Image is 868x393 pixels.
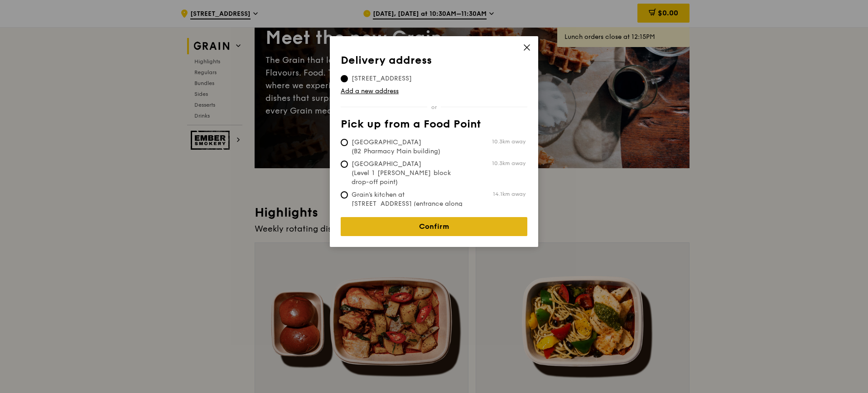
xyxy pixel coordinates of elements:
a: Add a new address [341,87,527,96]
input: [STREET_ADDRESS] [341,75,348,82]
span: 10.3km away [492,138,526,145]
span: [GEOGRAPHIC_DATA] (Level 1 [PERSON_NAME] block drop-off point) [341,160,476,187]
span: [STREET_ADDRESS] [341,74,423,83]
input: [GEOGRAPHIC_DATA] (B2 Pharmacy Main building)10.3km away [341,139,348,146]
input: [GEOGRAPHIC_DATA] (Level 1 [PERSON_NAME] block drop-off point)10.3km away [341,161,348,168]
a: Confirm [341,217,527,236]
span: Grain's kitchen at [STREET_ADDRESS] (entrance along [PERSON_NAME][GEOGRAPHIC_DATA]) [341,190,476,227]
th: Delivery address [341,54,527,71]
input: Grain's kitchen at [STREET_ADDRESS] (entrance along [PERSON_NAME][GEOGRAPHIC_DATA])14.1km away [341,191,348,199]
span: 14.1km away [493,190,526,198]
th: Pick up from a Food Point [341,118,527,134]
span: 10.3km away [492,160,526,167]
span: [GEOGRAPHIC_DATA] (B2 Pharmacy Main building) [341,138,476,156]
